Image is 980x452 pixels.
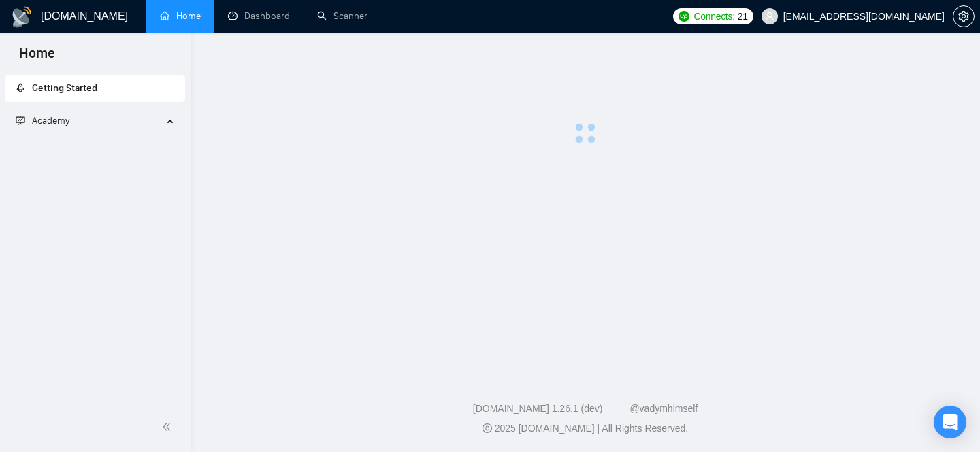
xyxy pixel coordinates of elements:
span: copyright [483,423,492,433]
img: upwork-logo.png [679,11,689,22]
a: searchScanner [317,10,367,22]
span: fund-projection-screen [16,116,25,125]
span: setting [953,11,974,22]
span: rocket [16,83,25,92]
a: @vadymhimself [630,403,698,414]
img: logo [11,6,33,28]
span: 21 [738,9,748,24]
a: setting [953,11,975,22]
div: 2025 [DOMAIN_NAME] | All Rights Reserved. [201,421,969,436]
span: user [765,12,774,21]
button: setting [953,5,975,27]
li: Getting Started [5,75,185,102]
a: homeHome [160,10,201,22]
span: Academy [32,115,69,126]
a: dashboardDashboard [228,10,290,22]
a: [DOMAIN_NAME] 1.26.1 (dev) [473,403,603,414]
span: Home [8,44,66,72]
span: double-left [162,420,176,434]
span: Connects: [693,9,734,24]
div: Open Intercom Messenger [934,406,966,438]
span: Academy [16,115,69,126]
span: Getting Started [32,82,97,94]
